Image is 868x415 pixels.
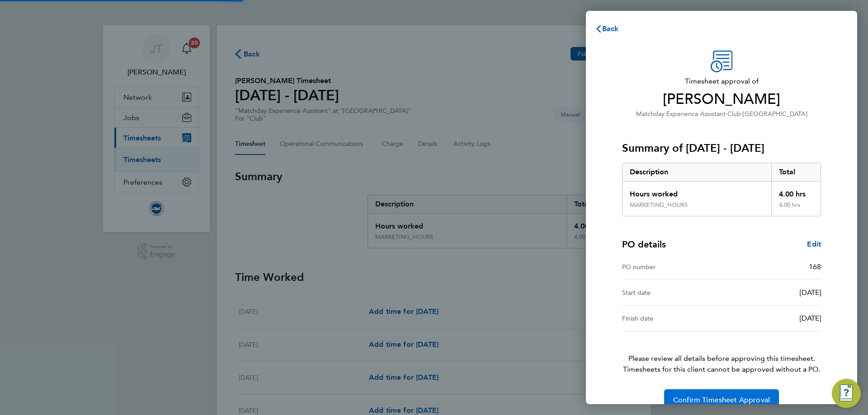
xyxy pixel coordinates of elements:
span: Matchday Experience Assistant [636,110,726,118]
span: [PERSON_NAME] [622,90,821,108]
span: Confirm Timesheet Approval [673,396,770,405]
span: 168 [809,262,821,271]
span: Timesheet approval of [622,76,821,87]
div: Start date [622,287,722,298]
div: 4.00 hrs [771,182,821,201]
h4: PO details [622,238,666,251]
div: Hours worked [623,182,771,201]
p: Please review all details before approving this timesheet. [611,331,832,375]
div: [DATE] [722,287,821,298]
div: Total [771,163,821,181]
div: 4.00 hrs [771,201,821,216]
div: Summary of 01 - 30 Sep 2025 [622,163,821,216]
span: · [741,110,743,118]
button: Back [586,20,628,38]
a: Edit [807,239,821,250]
span: Back [602,24,619,33]
span: Club [727,110,741,118]
span: · [726,110,727,118]
div: [DATE] [722,313,821,324]
span: Timesheets for this client cannot be approved without a PO. [611,364,832,375]
div: MARKETING_HOURS [630,201,688,209]
button: Confirm Timesheet Approval [664,389,779,411]
button: Engage Resource Center [832,379,861,408]
span: Edit [807,240,821,248]
span: [GEOGRAPHIC_DATA] [743,110,807,118]
div: Description [623,163,771,181]
h3: Summary of [DATE] - [DATE] [622,141,821,155]
div: PO number [622,261,722,272]
div: Finish date [622,313,722,324]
